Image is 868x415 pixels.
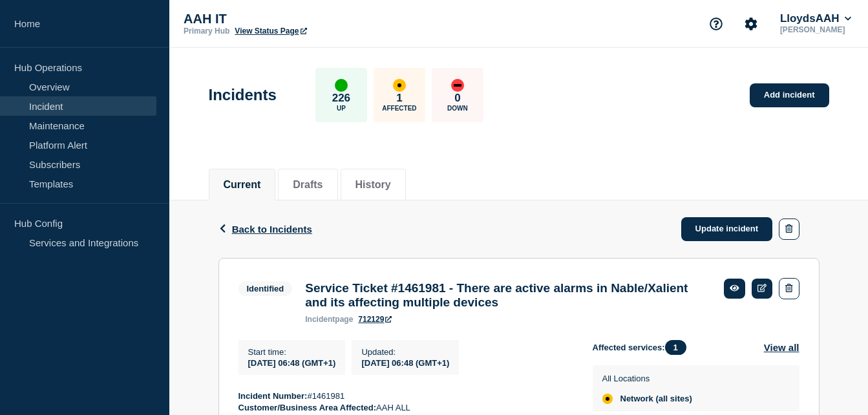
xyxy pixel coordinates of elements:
span: Back to Incidents [232,224,312,235]
p: Up [337,105,346,112]
h3: Service Ticket #1461981 - There are active alarms in Nable/Xalient and its affecting multiple dev... [305,281,711,310]
span: Identified [238,281,293,296]
p: #1461981 [238,390,572,402]
div: up [335,79,348,92]
div: affected [602,394,613,404]
p: Primary Hub [184,27,229,36]
strong: Customer/Business Area Affected: [238,403,377,412]
span: Network (all sites) [620,394,692,404]
strong: Incident Number: [238,391,308,401]
p: Affected [382,105,416,112]
p: Updated : [361,347,449,357]
a: Add incident [750,83,829,107]
button: Back to Incidents [218,224,312,235]
a: View Status Page [235,27,306,36]
p: 0 [454,92,460,105]
p: Start time : [248,347,336,357]
a: Update incident [681,217,773,241]
button: View all [764,340,799,355]
button: Account settings [737,10,765,37]
span: 1 [665,340,686,355]
p: AAH ALL [238,402,572,414]
h1: Incidents [209,86,277,104]
button: LloydsAAH [778,12,854,25]
p: 1 [396,92,402,105]
div: affected [393,79,406,92]
button: Support [703,10,730,37]
p: AAH IT [184,12,442,27]
span: [DATE] 06:48 (GMT+1) [248,358,336,368]
div: [DATE] 06:48 (GMT+1) [361,357,449,368]
p: 226 [332,92,350,105]
p: Down [447,105,468,112]
p: page [305,315,353,324]
a: 712129 [358,315,392,324]
div: down [451,79,464,92]
p: [PERSON_NAME] [778,25,854,34]
span: incident [305,315,335,324]
span: Affected services: [593,340,693,355]
button: Drafts [293,179,323,191]
p: All Locations [602,374,692,383]
button: Current [224,179,261,191]
button: History [355,179,391,191]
